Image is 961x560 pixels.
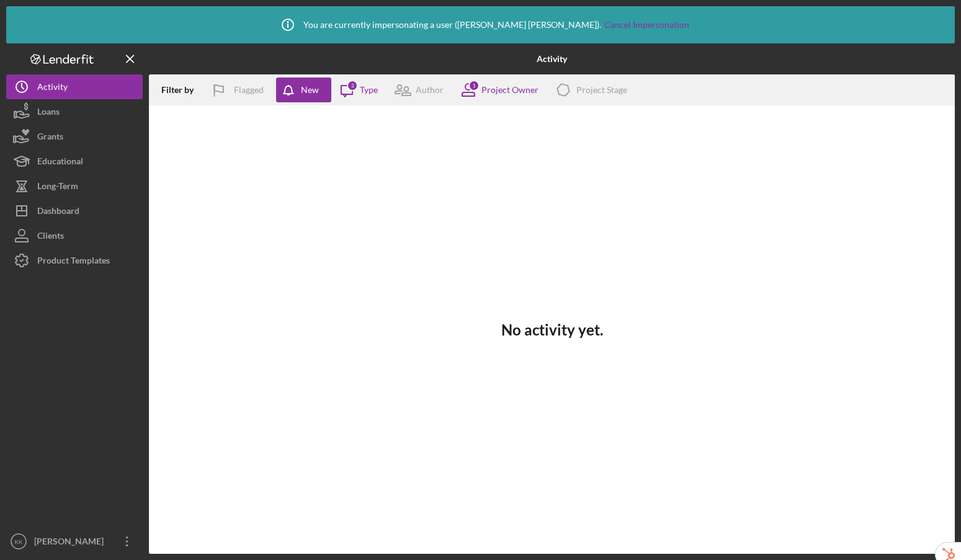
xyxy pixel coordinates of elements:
[276,78,331,102] button: New
[37,149,83,177] div: Educational
[272,9,689,40] div: You are currently impersonating a user ( [PERSON_NAME] [PERSON_NAME] ).
[161,85,203,95] div: Filter by
[6,223,143,248] button: Clients
[15,538,23,545] text: KK
[6,99,143,124] button: Loans
[37,248,110,276] div: Product Templates
[37,124,63,152] div: Grants
[6,248,143,273] button: Product Templates
[6,149,143,174] button: Educational
[6,124,143,149] button: Grants
[468,80,480,91] div: 1
[301,78,319,102] div: New
[37,174,78,202] div: Long-Term
[416,85,444,95] div: Author
[37,99,60,127] div: Loans
[37,198,79,226] div: Dashboard
[604,20,689,30] a: Cancel Impersonation
[576,85,627,95] div: Project Stage
[203,78,276,102] button: Flagged
[31,529,112,557] div: [PERSON_NAME]
[6,74,143,99] button: Activity
[537,54,567,64] b: Activity
[360,85,378,95] div: Type
[6,198,143,223] button: Dashboard
[6,174,143,198] button: Long-Term
[501,321,603,339] h3: No activity yet.
[37,74,68,102] div: Activity
[481,85,539,95] div: Project Owner
[347,80,358,91] div: 3
[234,78,264,102] div: Flagged
[37,223,64,251] div: Clients
[6,529,143,554] button: KK[PERSON_NAME]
